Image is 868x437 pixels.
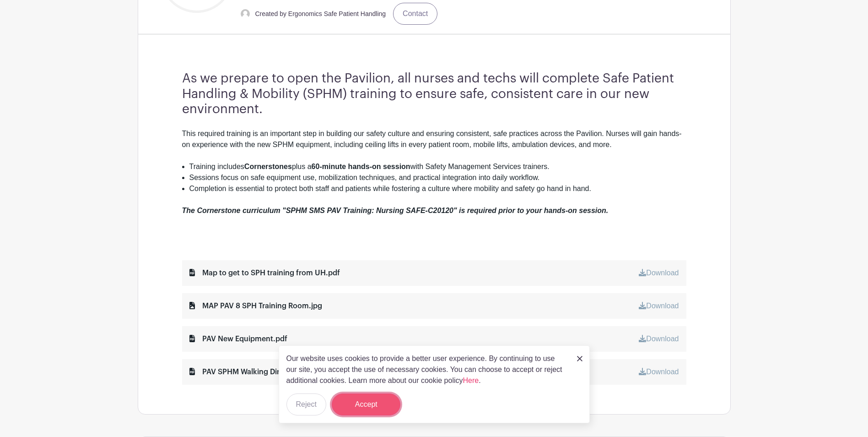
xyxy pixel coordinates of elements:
h3: As we prepare to open the Pavilion, all nurses and techs will complete Safe Patient Handling & Mo... [182,71,686,117]
a: Download [639,368,679,376]
a: Download [639,269,679,277]
img: close_button-5f87c8562297e5c2d7936805f587ecaba9071eb48480494691a3f1689db116b3.svg [577,356,582,361]
div: PAV New Equipment.pdf [189,333,287,344]
li: Completion is essential to protect both staff and patients while fostering a culture where mobili... [189,183,686,194]
a: Contact [393,3,437,25]
a: Here [463,377,479,384]
em: The Cornerstone curriculum "SPHM SMS PAV Training: Nursing SAFE-C20120" is required prior to your... [182,207,609,214]
button: Reject [286,393,326,415]
li: Training includes plus a with Safety Management Services trainers. [189,161,686,172]
a: Download [639,335,679,343]
img: default-ce2991bfa6775e67f084385cd625a349d9dcbb7a52a09fb2fda1e96e2d18dcdb.png [241,9,250,18]
strong: Cornerstones [244,163,292,170]
div: Map to get to SPH training from UH.pdf [189,268,340,279]
a: Download [639,302,679,310]
div: MAP PAV 8 SPH Training Room.jpg [189,300,322,311]
button: Accept [332,393,400,415]
small: Created by Ergonomics Safe Patient Handling [255,10,386,17]
div: PAV SPHM Walking Directions - Written.pdf [189,366,351,377]
li: Sessions focus on safe equipment use, mobilization techniques, and practical integration into dai... [189,172,686,183]
strong: 60-minute hands-on session [312,163,410,170]
p: Our website uses cookies to provide a better user experience. By continuing to use our site, you ... [286,353,567,386]
div: This required training is an important step in building our safety culture and ensuring consisten... [182,128,686,161]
